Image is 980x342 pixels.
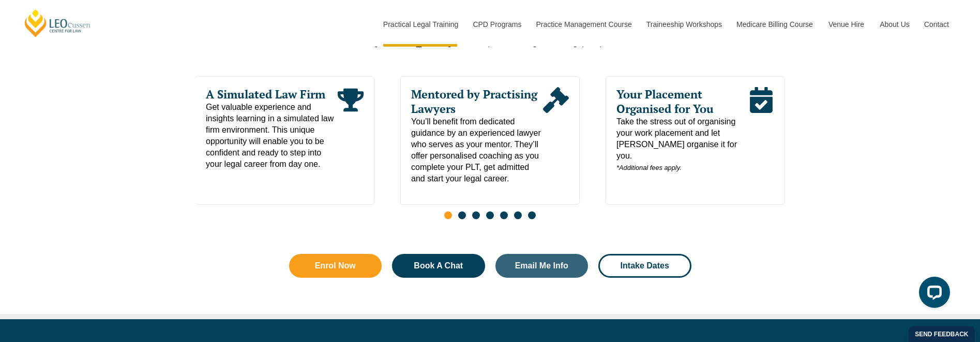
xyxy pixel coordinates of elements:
span: Mentored by Practising Lawyers [411,87,543,116]
a: Email Me Info [495,254,589,278]
span: Go to slide 1 [444,211,452,219]
span: Intake Dates [621,262,669,270]
div: Read More [338,87,364,170]
span: Go to slide 2 [458,211,466,219]
a: Practice Management Course [529,2,639,47]
span: Go to slide 4 [486,211,494,219]
a: [PERSON_NAME] Centre for Law [23,8,92,38]
em: *Additional fees apply. [616,164,682,172]
span: Get valuable experience and insights learning in a simulated law firm environment. This unique op... [206,102,338,170]
span: Go to slide 6 [514,211,522,219]
div: 3 / 7 [606,76,785,205]
span: Go to slide 7 [528,211,536,219]
a: Enrol Now [289,254,382,278]
a: Intake Dates [598,254,691,278]
span: You’ll benefit from dedicated guidance by an experienced lawyer who serves as your mentor. They’l... [411,116,543,184]
a: Practical Legal Training [375,2,465,47]
div: Slides [195,76,785,225]
span: Your Placement Organised for You [616,87,748,116]
a: Venue Hire [821,2,872,47]
a: Traineeship Workshops [639,2,729,47]
a: Book A Chat [392,254,485,278]
iframe: LiveChat chat widget [911,273,954,316]
span: Enrol Now [315,262,356,270]
a: About Us [872,2,916,47]
div: Read More [748,87,774,174]
span: Take the stress out of organising your work placement and let [PERSON_NAME] organise it for you. [616,116,748,174]
a: CPD Programs [465,2,528,47]
span: Book A Chat [414,262,463,270]
a: Contact [916,2,957,47]
span: Go to slide 3 [472,211,480,219]
span: Email Me Info [515,262,568,270]
div: Read More [543,87,569,184]
div: 1 / 7 [195,76,374,205]
span: Go to slide 5 [500,211,508,219]
span: A Simulated Law Firm [206,87,338,102]
a: Medicare Billing Course [729,2,821,47]
div: 2 / 7 [400,76,580,205]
